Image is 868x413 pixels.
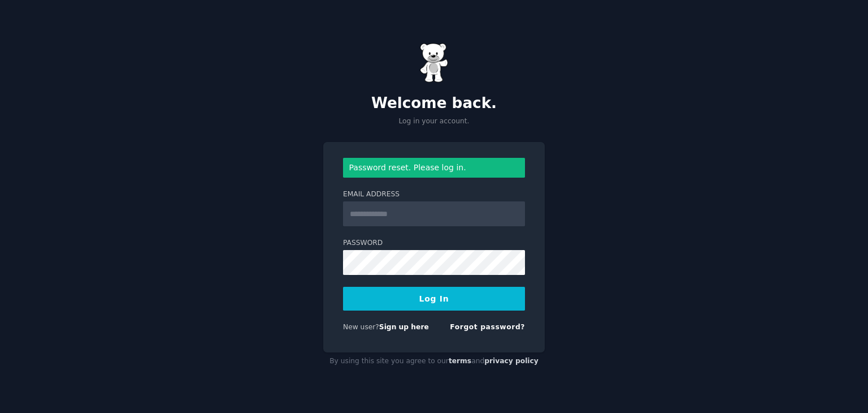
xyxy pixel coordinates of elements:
p: Log in your account. [323,117,545,127]
img: Gummy Bear [420,43,448,83]
a: Forgot password? [450,323,525,331]
h2: Welcome back. [323,94,545,113]
a: privacy policy [484,357,539,365]
div: Password reset. Please log in. [343,158,525,178]
label: Email Address [343,190,525,200]
a: terms [449,357,471,365]
button: Log In [343,287,525,311]
div: By using this site you agree to our and [323,352,545,371]
span: New user? [343,323,379,331]
label: Password [343,238,525,248]
a: Sign up here [379,323,429,331]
